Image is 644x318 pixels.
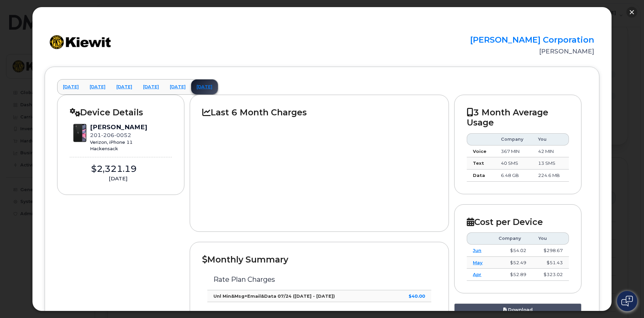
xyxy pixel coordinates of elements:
th: Company [492,232,532,245]
a: Apr [473,272,481,277]
strong: Unl Min&Msg+Email&Data 07/24 ([DATE] - [DATE]) [213,293,335,299]
td: $52.49 [492,257,532,269]
td: $52.89 [492,269,532,281]
h2: Cost per Device [467,217,569,227]
a: May [473,260,483,265]
img: Open chat [621,296,633,306]
td: $51.43 [532,257,569,269]
th: You [532,232,569,245]
h2: Monthly Summary [202,254,437,265]
strong: $40.00 [409,293,425,299]
a: Download [454,303,581,316]
td: $54.02 [492,245,532,257]
td: $298.67 [532,245,569,257]
a: Jun [473,248,481,253]
h3: Rate Plan Charges [213,276,425,283]
td: $323.02 [532,269,569,281]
